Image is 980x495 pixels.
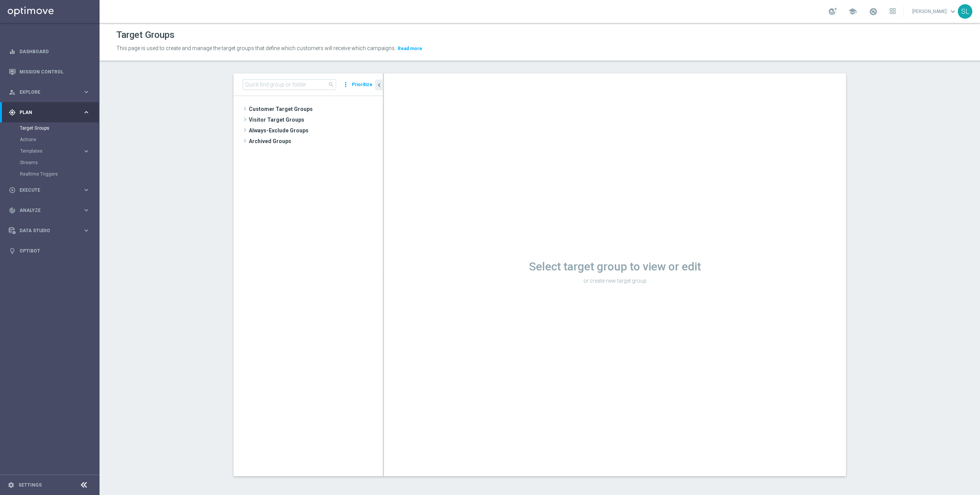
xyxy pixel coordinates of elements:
[384,260,846,274] h1: Select target group to view or edit
[20,62,90,82] a: Mission Control
[20,148,90,154] button: Templates keyboard_arrow_right
[243,79,336,90] input: Quick find group or folder
[83,227,90,234] i: keyboard_arrow_right
[9,187,16,194] i: play_circle_outline
[18,483,42,487] a: Settings
[9,109,83,116] div: Plan
[249,136,383,147] span: Archived Groups
[376,81,383,89] i: chevron_left
[20,149,75,153] span: Templates
[328,81,334,88] span: search
[249,104,383,114] span: Customer Target Groups
[8,69,90,75] button: Mission Control
[958,4,972,19] div: SL
[20,188,83,192] span: Execute
[83,88,90,96] i: keyboard_arrow_right
[20,160,80,166] a: Streams
[20,149,83,153] div: Templates
[8,49,90,55] button: equalizer Dashboard
[116,29,175,41] h1: Target Groups
[83,109,90,116] i: keyboard_arrow_right
[83,186,90,194] i: keyboard_arrow_right
[848,7,857,16] span: school
[20,228,83,233] span: Data Studio
[9,41,90,62] div: Dashboard
[20,41,90,62] a: Dashboard
[911,6,958,17] a: [PERSON_NAME]keyboard_arrow_down
[9,227,83,234] div: Data Studio
[20,125,80,131] a: Target Groups
[20,208,83,213] span: Analyze
[83,207,90,214] i: keyboard_arrow_right
[9,207,83,214] div: Analyze
[342,79,350,90] i: more_vert
[20,171,80,177] a: Realtime Triggers
[20,157,99,168] div: Streams
[397,44,423,53] button: Read more
[20,168,99,180] div: Realtime Triggers
[9,247,16,254] i: lightbulb
[20,145,99,157] div: Templates
[8,109,90,116] button: gps_fixed Plan keyboard_arrow_right
[20,110,83,115] span: Plan
[20,122,99,134] div: Target Groups
[9,241,90,261] div: Optibot
[8,228,90,234] button: Data Studio keyboard_arrow_right
[83,148,90,155] i: keyboard_arrow_right
[8,187,90,193] button: play_circle_outline Execute keyboard_arrow_right
[9,48,16,55] i: equalizer
[9,89,16,96] i: person_search
[9,109,16,116] i: gps_fixed
[249,114,383,125] span: Visitor Target Groups
[8,207,90,213] button: track_changes Analyze keyboard_arrow_right
[249,125,383,136] span: Always-Exclude Groups
[20,137,80,143] a: Actions
[20,134,99,145] div: Actions
[8,89,90,95] button: person_search Explore keyboard_arrow_right
[9,89,83,96] div: Explore
[8,482,15,488] i: settings
[9,207,16,214] i: track_changes
[949,7,957,16] span: keyboard_arrow_down
[351,80,374,90] button: Prioritize
[20,90,83,94] span: Explore
[8,248,90,254] button: lightbulb Optibot
[384,277,846,284] p: or create new target group
[9,62,90,82] div: Mission Control
[375,80,383,90] button: chevron_left
[20,241,90,261] a: Optibot
[9,187,83,194] div: Execute
[116,45,396,51] span: This page is used to create and manage the target groups that define which customers will receive...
